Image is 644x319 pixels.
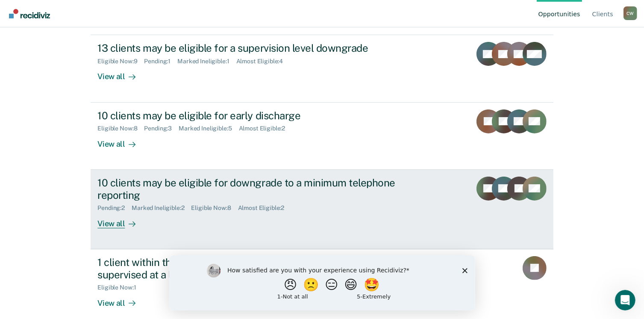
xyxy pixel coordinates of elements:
[236,58,290,65] div: Almost Eligible : 4
[169,255,475,310] iframe: Survey by Kim from Recidiviz
[97,177,397,201] div: 10 clients may be eligible for downgrade to a minimum telephone reporting
[91,35,553,102] a: 13 clients may be eligible for a supervision level downgradeEligible Now:9Pending:1Marked Ineligi...
[97,204,132,212] div: Pending : 2
[91,170,553,249] a: 10 clients may be eligible for downgrade to a minimum telephone reportingPending:2Marked Ineligib...
[144,125,179,132] div: Pending : 3
[623,6,637,20] button: Profile dropdown button
[615,290,635,310] iframe: Intercom live chat
[97,125,144,132] div: Eligible Now : 8
[239,125,292,132] div: Almost Eligible : 2
[97,132,145,149] div: View all
[97,65,145,82] div: View all
[97,291,145,308] div: View all
[238,204,291,212] div: Almost Eligible : 2
[97,256,397,281] div: 1 client within their first 6 months of supervision is being supervised at a level that does not ...
[177,58,236,65] div: Marked Ineligible : 1
[97,284,143,291] div: Eligible Now : 1
[97,42,397,54] div: 13 clients may be eligible for a supervision level downgrade
[179,125,238,132] div: Marked Ineligible : 5
[191,204,238,212] div: Eligible Now : 8
[623,6,637,20] div: C W
[132,204,191,212] div: Marked Ineligible : 2
[97,109,397,122] div: 10 clients may be eligible for early discharge
[97,212,145,228] div: View all
[97,58,144,65] div: Eligible Now : 9
[144,58,177,65] div: Pending : 1
[9,9,50,18] img: Recidiviz
[91,103,553,170] a: 10 clients may be eligible for early dischargeEligible Now:8Pending:3Marked Ineligible:5Almost El...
